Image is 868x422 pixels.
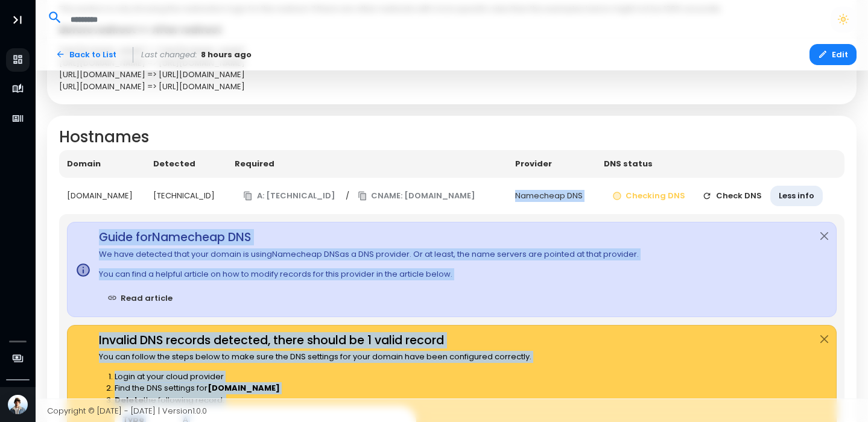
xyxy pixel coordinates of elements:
[47,44,125,65] a: Back to List
[604,186,694,207] button: Checking DNS
[47,405,207,416] span: Copyright © [DATE] - [DATE] | Version 1.0.0
[115,371,531,383] li: Login at your cloud provider
[207,382,280,394] strong: [DOMAIN_NAME]
[99,268,639,280] p: You can find a helpful article on how to modify records for this provider in the article below.
[809,44,857,65] button: Edit
[6,8,29,31] button: Toggle Aside
[99,333,531,347] h4: Invalid DNS records detected, there should be 1 valid record
[99,230,639,244] h4: Guide for Namecheap DNS
[8,395,28,415] img: Avatar
[227,178,507,215] td: /
[201,49,252,61] span: 8 hours ago
[59,69,845,81] div: [URL][DOMAIN_NAME] => [URL][DOMAIN_NAME]
[770,186,823,207] button: Less info
[59,150,145,178] th: Domain
[141,49,197,61] span: Last changed:
[813,326,836,353] button: Close
[59,128,845,146] h2: Hostnames
[67,190,138,202] div: [DOMAIN_NAME]
[235,186,344,207] button: A: [TECHNICAL_ID]
[145,178,227,215] td: [TECHNICAL_ID]
[349,186,484,207] button: CNAME: [DOMAIN_NAME]
[813,222,836,250] button: Close
[115,394,144,406] strong: Delete
[596,150,844,178] th: DNS status
[515,190,588,202] div: Namecheap DNS
[115,382,531,394] li: Find the DNS settings for
[507,150,595,178] th: Provider
[99,288,182,309] a: Read article
[694,186,770,207] button: Check DNS
[227,150,507,178] th: Required
[145,150,227,178] th: Detected
[99,248,639,260] p: We have detected that your domain is using Namecheap DNS as a DNS provider. Or at least, the name...
[59,81,845,93] div: [URL][DOMAIN_NAME] => [URL][DOMAIN_NAME]
[99,351,531,363] p: You can follow the steps below to make sure the DNS settings for your domain have been configured...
